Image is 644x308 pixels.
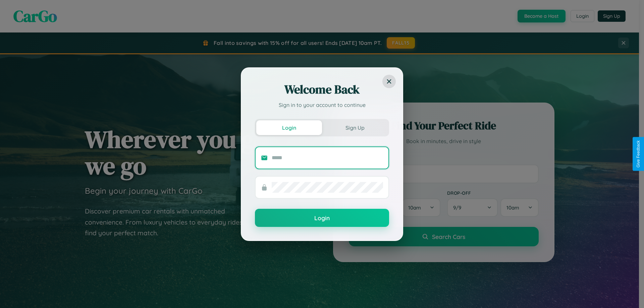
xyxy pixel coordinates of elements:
[256,120,322,135] button: Login
[636,140,641,168] div: Give Feedback
[255,209,389,227] button: Login
[255,81,389,98] h2: Welcome Back
[255,101,389,109] p: Sign in to your account to continue
[322,120,388,135] button: Sign Up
